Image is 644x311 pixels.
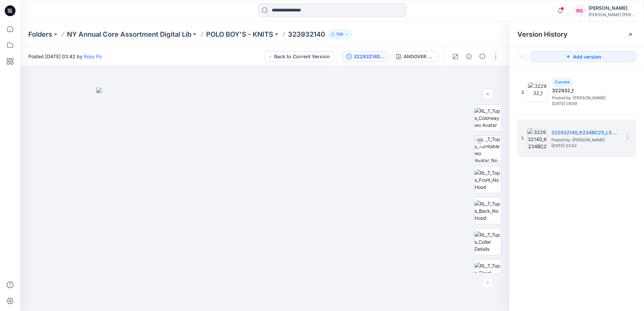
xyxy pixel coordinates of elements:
[517,30,568,38] span: Version History
[551,143,619,148] span: [DATE] 03:42
[551,137,619,143] span: Posted by: Rosy Po
[475,169,501,191] img: RL_T_Tops_Front_No Hood
[552,101,619,106] span: [DATE] 09:59
[521,135,524,141] span: 1.
[527,128,547,148] img: 322932140_K234BC25_LS RAGLAN BASEBAL JKT_MODEL #6
[288,30,325,39] p: 323932140
[264,51,334,62] button: Back to Current Version
[475,107,501,129] img: RL_T_Tops_Colorway wo Avatar
[475,200,501,221] img: RL_T_Tops_Back_No Hood
[463,51,474,62] button: Details
[552,87,619,95] h5: 322932_1
[96,88,433,311] img: eyJhbGciOiJIUzI1NiIsImtpZCI6IjAiLCJzbHQiOiJzZXMiLCJ0eXAiOiJKV1QifQ.eyJkYXRhIjp7InR5cGUiOiJzdG9yYW...
[555,79,570,84] span: Current
[28,30,52,39] a: Folders
[336,31,343,38] p: 138
[67,30,191,39] a: NY Annual Core Assortment Digital Lib
[588,4,636,12] div: [PERSON_NAME]
[588,12,636,17] div: [PERSON_NAME] [PERSON_NAME]
[475,136,501,162] img: RL_T_Tops_Turntable wo Avatar_No Hood
[392,51,439,62] button: ANDOVER HEATHER/C 7949 - 003
[517,51,528,62] button: Show Hidden Versions
[528,82,548,102] img: 322932_1
[552,95,619,101] span: Posted by: Samantha Hui
[84,54,102,59] a: Rosy Po
[328,30,352,39] button: 138
[475,231,501,252] img: RL_T_Tops_Collar Details
[475,262,501,283] img: RL_T_Tops_Chest Pocket
[531,51,636,62] button: Add version
[28,53,102,60] span: Posted [DATE] 03:42 by
[354,53,385,60] div: 322932140_K234BC25_LS RAGLAN BASEBAL JKT_MODEL #6
[521,89,525,95] span: 2.
[574,5,586,17] div: RG
[206,30,273,39] a: POLO BOY'S - KNITS
[628,32,633,37] button: Close
[551,129,619,137] h5: 322932140_K234BC25_LS RAGLAN BASEBAL JKT_MODEL #6
[404,53,434,60] div: ANDOVER HEATHER/C 7949 - 003
[342,51,389,62] button: 322932140_K234BC25_LS RAGLAN BASEBAL JKT_MODEL #6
